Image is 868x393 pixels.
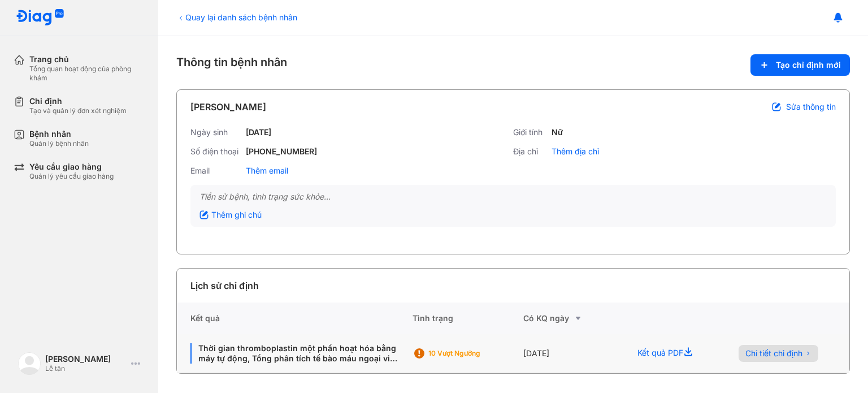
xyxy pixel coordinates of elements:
div: Yêu cầu giao hàng [29,162,114,172]
div: Tình trạng [413,303,523,334]
div: Email [190,166,241,176]
div: Tạo và quản lý đơn xét nghiệm [29,106,127,115]
div: Trang chủ [29,54,145,64]
div: Quản lý bệnh nhân [29,139,89,148]
span: Chi tiết chỉ định [745,348,802,359]
div: Địa chỉ [513,146,547,157]
div: [DATE] [523,334,624,373]
div: Có KQ ngày [523,312,624,325]
div: Tổng quan hoạt động của phòng khám [29,64,145,83]
div: Nữ [552,127,563,137]
div: Thêm email [246,166,288,176]
div: [PERSON_NAME] [190,100,266,114]
div: Giới tính [513,127,547,137]
div: Thời gian thromboplastin một phần hoạt hóa bằng máy tự động, Tổng phân tích tế bào máu ngoại vi b... [190,343,399,364]
div: Ngày sinh [190,127,241,137]
div: Số điện thoại [190,146,241,157]
div: Lễ tân [45,364,127,373]
div: Quay lại danh sách bệnh nhân [176,11,297,23]
img: logo [16,9,64,27]
div: Lịch sử chỉ định [190,279,259,292]
div: [PHONE_NUMBER] [246,146,317,157]
div: Kết quả [177,303,413,334]
div: [PERSON_NAME] [45,354,127,364]
button: Chi tiết chỉ định [739,345,818,362]
div: Kết quả PDF [624,334,725,373]
div: Tiền sử bệnh, tình trạng sức khỏe... [199,192,827,202]
img: logo [18,352,41,375]
span: Sửa thông tin [786,102,836,112]
div: Chỉ định [29,96,127,106]
div: Quản lý yêu cầu giao hàng [29,172,114,181]
div: Thêm ghi chú [199,210,262,220]
span: Tạo chỉ định mới [776,60,841,70]
div: Thêm địa chỉ [552,146,599,157]
div: Thông tin bệnh nhân [176,54,850,76]
div: [DATE] [246,127,271,137]
div: Bệnh nhân [29,129,89,139]
div: 10 Vượt ngưỡng [428,349,519,358]
button: Tạo chỉ định mới [750,54,850,76]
